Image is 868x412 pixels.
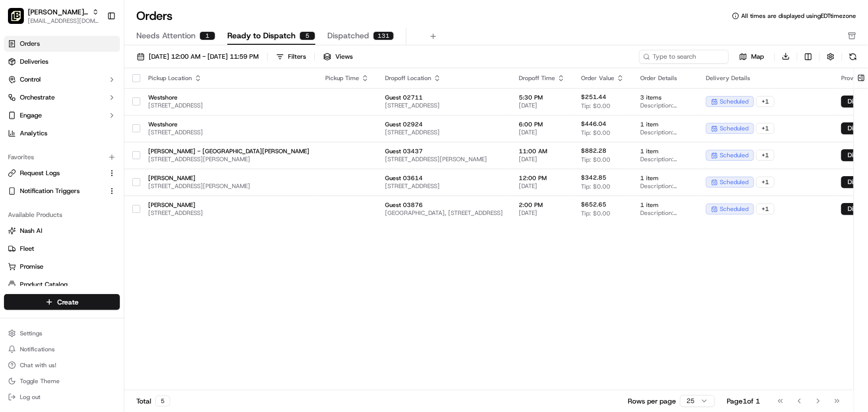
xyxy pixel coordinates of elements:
[720,178,749,186] span: scheduled
[581,174,606,182] span: $342.85
[136,396,170,407] div: Total
[88,181,108,189] span: [DATE]
[20,280,68,289] span: Product Catalog
[10,40,181,56] p: Welcome 👋
[45,105,137,113] div: We're available if you need us!
[199,31,215,40] div: 1
[10,172,26,188] img: Masood Aslam
[148,128,309,136] span: [STREET_ADDRESS]
[581,120,606,128] span: $446.04
[20,111,42,120] span: Engage
[640,147,690,155] span: 1 item
[319,50,357,64] button: Views
[31,154,81,162] span: [PERSON_NAME]
[28,17,99,25] button: [EMAIL_ADDRESS][DOMAIN_NAME]
[581,102,610,110] span: Tip: $0.00
[84,223,92,231] div: 💻
[299,31,315,40] div: 5
[640,102,690,109] span: Description: [PERSON_NAME] Express Package(1) - $179.0 White Rice(1) - $7.99 Noodles(1) - $9.99
[4,183,120,199] button: Notification Triggers
[640,209,690,217] span: Description: [PERSON_NAME] Crowd Pleaser(2) - $279.0
[10,223,18,231] div: 📗
[20,93,55,102] span: Orchestrate
[20,169,60,178] span: Request Logs
[640,201,690,209] span: 1 item
[385,182,503,190] span: [STREET_ADDRESS]
[20,182,28,190] img: 1736555255976-a54dd68f-1ca7-489b-9aae-adbdc363a1c4
[132,50,263,64] button: [DATE] 12:00 AM - [DATE] 11:59 PM
[20,39,40,48] span: Orders
[148,155,309,163] span: [STREET_ADDRESS][PERSON_NAME]
[519,209,565,217] span: [DATE]
[640,174,690,182] span: 1 item
[8,8,24,24] img: Pei Wei Parent Org
[4,149,120,165] div: Favorites
[706,74,825,82] div: Delivery Details
[519,74,565,82] div: Dropoff Time
[733,51,771,63] button: Map
[20,377,60,385] span: Toggle Theme
[148,94,309,102] span: Westshore
[155,396,170,407] div: 5
[720,98,749,105] span: scheduled
[148,174,309,182] span: [PERSON_NAME]
[4,241,120,257] button: Fleet
[20,244,34,253] span: Fleet
[4,277,120,293] button: Product Catalog
[20,222,76,232] span: Knowledge Base
[581,93,606,101] span: $251.44
[640,128,690,136] span: Description: [PERSON_NAME] Executive Package(1) - $369.0
[20,262,43,271] span: Promise
[20,345,55,353] span: Notifications
[640,74,690,82] div: Order Details
[8,244,116,253] a: Fleet
[519,94,565,102] span: 5:30 PM
[4,90,120,105] button: Orchestrate
[83,181,86,189] span: •
[640,182,690,190] span: Description: [PERSON_NAME] Crowd Pleaser(1) - $279.0
[4,326,120,340] button: Settings
[31,181,81,189] span: [PERSON_NAME]
[154,127,181,139] button: See all
[4,374,120,388] button: Toggle Theme
[136,8,173,24] h1: Orders
[99,247,120,254] span: Pylon
[519,102,565,109] span: [DATE]
[519,120,565,128] span: 6:00 PM
[10,10,30,30] img: Nash
[640,120,690,128] span: 1 item
[57,297,79,307] span: Create
[148,120,309,128] span: Westshore
[20,57,48,66] span: Deliveries
[148,201,309,209] span: [PERSON_NAME]
[756,123,774,134] div: + 1
[4,54,120,70] a: Deliveries
[4,36,120,52] a: Orders
[720,124,749,132] span: scheduled
[4,223,120,239] button: Nash AI
[4,259,120,275] button: Promise
[20,361,56,369] span: Chat with us!
[227,30,295,42] span: Ready to Dispatch
[136,30,195,42] span: Needs Attention
[756,204,774,214] div: + 1
[20,155,28,163] img: 1736555255976-a54dd68f-1ca7-489b-9aae-adbdc363a1c4
[28,7,88,17] span: [PERSON_NAME] Parent Org
[581,201,606,208] span: $652.65
[741,12,856,20] span: All times are displayed using EDT timezone
[272,50,310,64] button: Filters
[325,74,369,82] div: Pickup Time
[148,74,309,82] div: Pickup Location
[581,156,610,164] span: Tip: $0.00
[751,52,764,61] span: Map
[21,95,39,113] img: 9188753566659_6852d8bf1fb38e338040_72.png
[4,207,120,223] div: Available Products
[335,52,353,61] span: Views
[385,147,503,155] span: Guest 03437
[846,50,860,64] button: Refresh
[10,95,28,113] img: 1736555255976-a54dd68f-1ca7-489b-9aae-adbdc363a1c4
[4,390,120,404] button: Log out
[385,174,503,182] span: Guest 03614
[4,165,120,181] button: Request Logs
[20,187,80,196] span: Notification Triggers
